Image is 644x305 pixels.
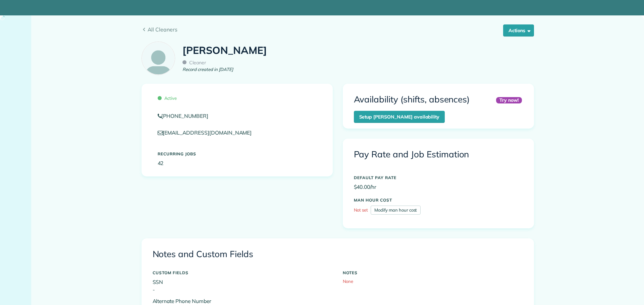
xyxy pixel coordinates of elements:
a: Modify man hour cost [371,206,421,215]
h5: DEFAULT PAY RATE [354,175,523,180]
span: None [343,279,354,284]
p: 42 [158,159,317,167]
a: [PHONE_NUMBER] [158,112,317,120]
h5: CUSTOM FIELDS [153,271,333,275]
span: Active [158,95,177,101]
em: Record created in [DATE] [182,66,233,73]
h3: Pay Rate and Job Estimation [354,150,523,159]
div: Try now! [496,97,522,103]
h5: MAN HOUR COST [354,198,523,202]
h5: NOTES [343,271,523,275]
button: Actions [503,24,534,36]
span: Not set [354,207,368,213]
h1: [PERSON_NAME] [182,45,267,56]
a: All Cleaners [142,25,534,33]
span: All Cleaners [148,25,534,33]
p: SSN - [153,278,333,294]
h3: Availability (shifts, absences) [354,95,470,104]
img: employee_icon-c2f8239691d896a72cdd9dc41cfb7b06f9d69bdd837a2ad469be8ff06ab05b5f.png [142,42,175,75]
h3: Notes and Custom Fields [153,249,523,259]
p: $40.00/hr [354,183,523,191]
h5: Recurring Jobs [158,152,317,156]
a: [EMAIL_ADDRESS][DOMAIN_NAME] [158,129,258,136]
span: Cleaner [182,60,206,66]
a: Setup [PERSON_NAME] availability [354,111,445,123]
